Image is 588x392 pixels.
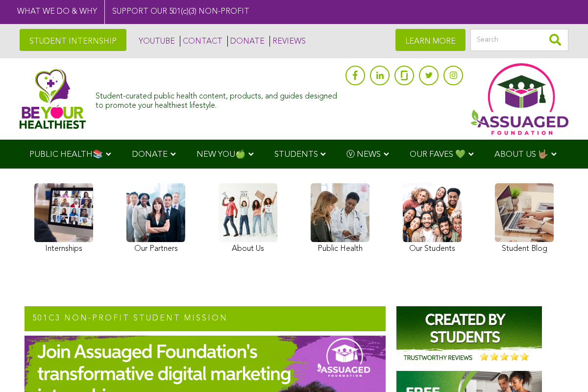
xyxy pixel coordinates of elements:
[24,306,386,332] h2: 501c3 NON-PROFIT STUDENT MISSION
[494,150,548,159] span: ABOUT US 🤟🏽
[15,140,573,169] div: Navigation Menu
[401,71,408,80] img: glassdoor
[29,150,103,159] span: PUBLIC HEALTH📚
[196,150,245,159] span: NEW YOU🍏
[180,36,222,47] a: CONTACT
[470,63,568,135] img: Assuaged App
[269,36,306,47] a: REVIEWS
[96,87,341,111] div: Student-curated public health content, products, and guides designed to promote your healthiest l...
[132,150,168,159] span: DONATE
[227,36,265,47] a: DONATE
[20,69,86,129] img: Assuaged
[470,29,568,51] input: Search
[20,29,126,51] a: STUDENT INTERNSHIP
[346,150,381,159] span: Ⓥ NEWS
[274,150,318,159] span: STUDENTS
[395,29,465,51] a: LEARN MORE
[136,36,175,47] a: YOUTUBE
[539,345,588,392] iframe: Chat Widget
[396,306,542,365] img: Assuaged-Foundation-Student-Internship-Opportunity-Reviews-Mission-GIPHY-2
[410,150,465,159] span: OUR FAVES 💚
